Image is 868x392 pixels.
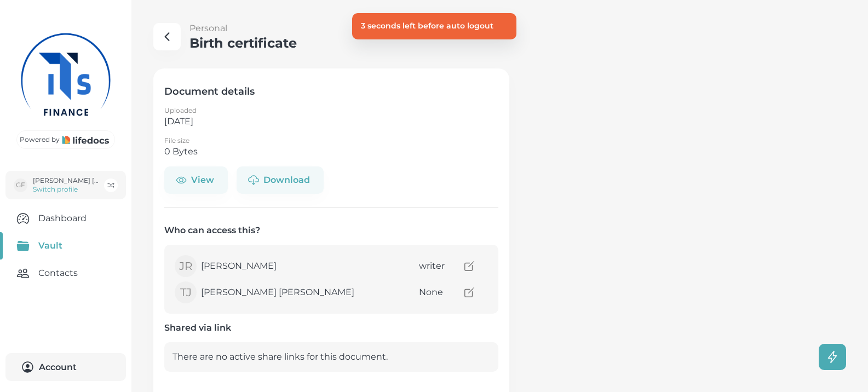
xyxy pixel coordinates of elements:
[201,260,277,273] p: [PERSON_NAME]
[164,166,228,194] button: View
[5,171,126,199] button: GF[PERSON_NAME] [PERSON_NAME]Switch profile
[459,287,480,297] a: access
[189,22,297,35] p: Personal
[164,322,498,333] h5: Shared via link
[173,253,490,305] table: Shared with contacts
[237,166,324,194] button: Download
[164,85,498,98] h4: Document details
[173,350,490,364] p: There are no active share links for this document.
[33,176,100,185] p: [PERSON_NAME] [PERSON_NAME]
[5,353,126,381] button: Account
[459,261,480,270] a: access
[164,145,498,158] p: 0 Bytes
[33,185,100,194] p: Switch profile
[459,282,480,303] button: access
[361,20,493,33] p: 3 seconds left before auto logout
[16,25,115,124] img: ITS Finance
[164,136,498,145] p: File size
[164,225,498,236] h5: Who can access this?
[189,35,297,51] h3: Birth certificate
[164,106,498,115] p: Uploaded
[16,130,115,149] a: Powered by
[14,178,27,192] div: GF
[459,256,480,276] button: access
[419,260,455,273] p: writer
[164,115,498,128] p: [DATE]
[175,255,197,277] div: JR
[419,286,455,299] p: None
[201,286,354,299] p: [PERSON_NAME] [PERSON_NAME]
[175,281,197,303] div: TJ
